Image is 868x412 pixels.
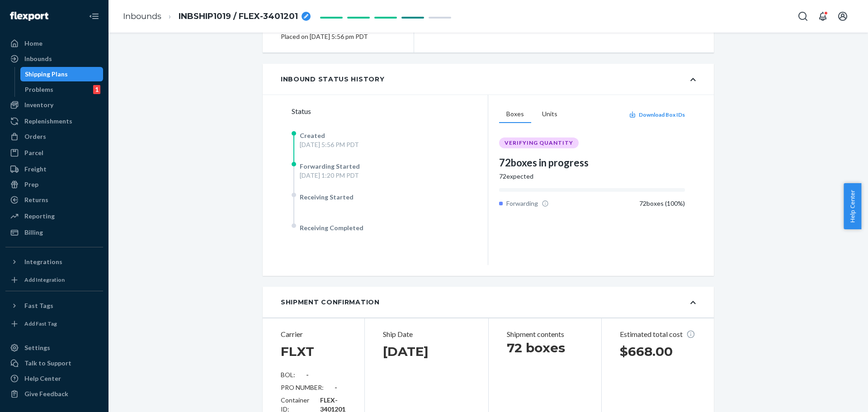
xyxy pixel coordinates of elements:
[5,317,103,331] a: Add Fast Tag
[794,7,812,25] button: Open Search Box
[281,343,314,360] h1: FLXT
[281,75,384,84] div: Inbound Status History
[281,32,396,42] div: Placed on [DATE] 5:56 pm PDT
[281,370,346,379] div: BOL:
[93,85,100,94] div: 1
[20,82,104,97] a: Problems1
[20,67,104,81] a: Shipping Plans
[5,177,103,192] a: Prep
[5,341,103,355] a: Settings
[292,106,488,117] div: Status
[18,6,51,14] span: Support
[10,12,48,21] img: Flexport logo
[24,39,42,48] div: Home
[5,371,103,386] a: Help Center
[25,85,53,94] div: Problems
[24,228,43,237] div: Billing
[300,132,325,139] span: Created
[814,7,832,25] button: Open notifications
[844,183,861,229] button: Help Center
[620,343,696,360] h1: $668.00
[5,114,103,128] a: Replenishments
[834,7,852,25] button: Open account menu
[535,106,565,123] button: Units
[24,148,43,157] div: Parcel
[5,146,103,160] a: Parcel
[499,156,685,170] div: 72 boxes in progress
[5,298,103,313] button: Fast Tags
[383,329,470,340] p: Ship Date
[116,3,318,30] ol: breadcrumbs
[300,193,354,201] span: Receiving Started
[24,132,46,141] div: Orders
[5,193,103,207] a: Returns
[24,257,62,266] div: Integrations
[179,11,298,23] span: INBSHIP1019 / FLEX-3401201
[639,199,685,208] div: 72 boxes ( 100 %)
[24,374,61,383] div: Help Center
[507,340,583,356] h1: 72 boxes
[499,199,549,208] div: Forwarding
[5,387,103,401] button: Give Feedback
[25,70,68,79] div: Shipping Plans
[24,320,57,327] div: Add Fast Tag
[5,273,103,287] a: Add Integration
[123,11,161,21] a: Inbounds
[505,139,573,147] span: VERIFYING QUANTITY
[85,7,103,25] button: Close Navigation
[281,298,380,307] div: Shipment Confirmation
[24,389,68,398] div: Give Feedback
[499,172,685,181] div: 72 expected
[499,106,531,123] button: Boxes
[5,356,103,370] button: Talk to Support
[335,383,337,392] div: -
[5,255,103,269] button: Integrations
[300,140,359,149] div: [DATE] 5:56 PM PDT
[5,98,103,112] a: Inventory
[5,162,103,176] a: Freight
[300,162,360,170] span: Forwarding Started
[24,195,48,204] div: Returns
[5,36,103,51] a: Home
[300,224,363,232] span: Receiving Completed
[5,209,103,223] a: Reporting
[24,54,52,63] div: Inbounds
[5,225,103,240] a: Billing
[383,343,429,360] h1: [DATE]
[306,370,309,379] div: -
[5,52,103,66] a: Inbounds
[620,329,696,340] p: Estimated total cost
[24,343,50,352] div: Settings
[5,129,103,144] a: Orders
[24,359,71,368] div: Talk to Support
[281,329,346,340] p: Carrier
[24,100,53,109] div: Inventory
[24,165,47,174] div: Freight
[281,383,346,392] div: PRO NUMBER:
[24,301,53,310] div: Fast Tags
[24,117,72,126] div: Replenishments
[24,276,65,284] div: Add Integration
[300,171,360,180] div: [DATE] 1:20 PM PDT
[24,212,55,221] div: Reporting
[24,180,38,189] div: Prep
[629,111,685,118] button: Download Box IDs
[507,329,583,340] p: Shipment contents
